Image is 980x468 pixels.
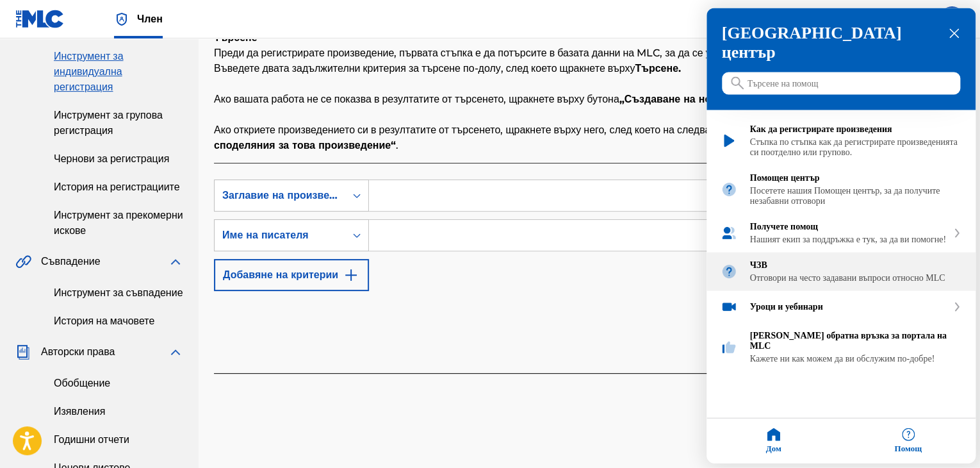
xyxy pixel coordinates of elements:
[750,124,892,134] font: Как да регистрирате произведения
[731,77,744,90] svg: икона
[953,229,961,238] svg: разширявам
[706,110,976,372] div: Начални модули на ресурсния център
[721,133,737,149] img: икона на модула
[721,299,737,315] img: икона на модула
[706,110,976,372] div: влизане в дома на ресурсния център
[750,260,767,270] font: ЧЗВ
[750,331,947,351] font: [PERSON_NAME] обратна връзка за портала на MLC
[750,137,958,157] font: Стъпка по стъпка как да регистрирате произведенията си поотделно или групово.
[721,225,737,242] img: икона на модула
[953,303,961,312] svg: разширявам
[948,28,960,40] div: затвори ресурсен център
[721,263,737,280] img: икона на модула
[722,72,960,95] input: Търсене на помощ
[750,173,820,183] font: Помощен център
[706,291,976,323] div: Уроци и уебинари
[706,117,976,165] div: Как да регистрирате произведения
[706,165,976,214] div: Помощен център
[721,181,737,198] img: икона на модула
[750,354,935,364] font: Кажете ни как можем да ви обслужим по-добре!
[750,186,940,206] font: Посетете нашия Помощен център, за да получите незабавни отговори
[706,323,976,372] div: Дайте обратна връзка за портала на MLC
[706,214,976,253] div: Получете помощ
[750,222,818,231] font: Получете помощ
[750,302,823,312] font: Уроци и уебинари
[706,253,976,291] div: ЧЗВ
[721,339,737,356] img: икона на модула
[722,24,902,62] font: [GEOGRAPHIC_DATA] център
[841,419,976,464] div: Помощ
[706,419,841,464] div: Дом
[750,235,946,244] font: Нашият екип за поддръжка е тук, за да ви помогне!
[750,273,945,283] font: Отговори на често задавани въпроси относно MLC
